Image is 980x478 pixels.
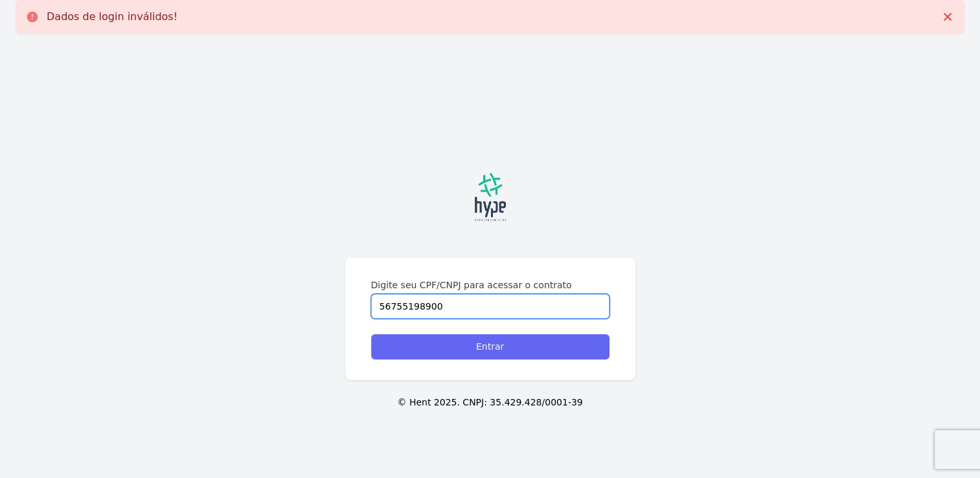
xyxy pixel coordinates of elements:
[371,279,610,291] label: Digite seu CPF/CNPJ para acessar o contrato
[21,396,959,409] p: © Hent 2025. CNPJ: 35.429.428/0001-39
[47,10,177,23] p: Dados de login inválidos!
[371,334,610,359] input: Entrar
[419,157,562,237] img: logos_png-03.png
[371,294,610,319] input: Digite seu CPF ou CNPJ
